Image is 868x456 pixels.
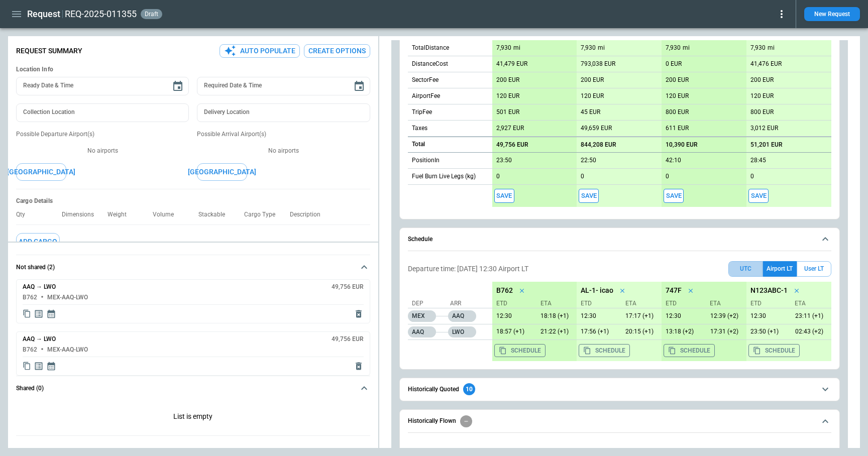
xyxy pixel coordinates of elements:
p: 120 EUR [581,92,604,100]
h6: 49,756 EUR [332,336,364,343]
span: Save this aircraft quote and copy details to clipboard [494,189,514,203]
p: 7,930 [581,44,596,52]
p: 0 [750,173,754,180]
p: 11/09/25 [621,312,662,320]
p: 0 [666,173,669,180]
p: Taxes [412,124,427,133]
p: 10/09/25 [577,312,617,320]
p: 11/09/25 [791,328,831,335]
p: PositionIn [412,156,440,165]
span: Save this aircraft quote and copy details to clipboard [579,189,599,203]
p: ETD [666,299,702,308]
h6: MEX-AAQ-LWO [47,347,88,353]
span: Display detailed quote content [34,361,44,371]
button: Copy the aircraft schedule to your clipboard [748,344,800,357]
p: 844,208 EUR [581,141,616,149]
p: 11/09/25 [536,328,577,335]
p: B762 [496,286,513,295]
p: 0 [581,173,584,180]
h6: Historically Flown [408,418,456,424]
p: mi [598,44,605,52]
button: Save [579,189,599,203]
p: 10/09/25 [492,312,532,320]
p: 200 EUR [581,76,604,84]
div: Not shared (2) [16,279,370,376]
button: Save [748,189,769,203]
p: LWO [448,326,476,337]
h6: Cargo Details [16,197,370,205]
p: 10,390 EUR [666,141,698,149]
h6: Location Info [16,66,370,73]
p: Weight [107,211,135,218]
p: MEX [408,310,436,322]
p: 49,659 EUR [581,125,612,132]
button: User LT [797,261,831,277]
p: 200 EUR [666,76,689,84]
p: 45 EUR [581,108,600,116]
p: 800 EUR [666,108,689,116]
p: 0 EUR [666,60,682,68]
p: ETA [706,299,742,308]
p: 7,930 [496,44,511,52]
p: 7,930 [750,44,766,52]
h6: AAQ → LWO [23,284,56,290]
button: Choose date [168,76,188,96]
p: Qty [16,211,33,218]
p: AirportFee [412,92,440,100]
p: 611 EUR [666,125,689,132]
p: Dep [412,299,447,308]
p: Request Summary [16,47,82,55]
button: Historically Quoted10 [408,378,831,401]
p: List is empty [16,400,370,435]
p: Arr [450,299,485,308]
span: Delete quote [354,361,364,371]
h6: Schedule [408,236,432,243]
button: Shared (0) [16,376,370,400]
p: 22:50 [581,157,596,164]
button: Create Options [304,44,370,58]
h6: 49,756 EUR [332,284,364,290]
p: Description [290,211,329,218]
button: UTC [728,261,763,277]
p: Possible Departure Airport(s) [16,130,189,139]
p: Departure time: [DATE] 12:30 Airport LT [408,265,528,273]
p: 10/09/25 [746,312,787,320]
h6: Not shared (2) [16,264,55,271]
button: Historically Flown [408,410,831,433]
h2: REQ-2025-011355 [65,8,137,20]
p: mi [683,44,690,52]
p: 11/09/25 [621,328,662,335]
div: scrollable content [492,282,831,361]
p: ETA [621,299,658,308]
span: Save this aircraft quote and copy details to clipboard [664,189,684,203]
button: Copy the aircraft schedule to your clipboard [494,344,546,357]
p: 41,476 EUR [750,60,782,68]
button: Choose date [349,76,369,96]
p: ETD [750,299,787,308]
span: Display quote schedule [46,309,56,319]
p: 11/09/25 [577,328,617,335]
p: 793,038 EUR [581,60,615,68]
h6: Total [412,141,425,148]
h1: Request [27,8,60,20]
p: AL-1- icao [581,286,613,295]
p: 120 EUR [750,92,774,100]
p: ETA [536,299,573,308]
p: 11/09/25 [536,312,577,320]
p: 747F [666,286,682,295]
h6: AAQ → LWO [23,336,56,343]
p: 11/09/25 [492,328,532,335]
span: Copy quote content [23,361,31,371]
p: 10/09/25 [662,312,702,320]
p: SectorFee [412,76,439,84]
p: No airports [197,147,370,155]
p: 0 [496,173,500,180]
p: AAQ [408,326,436,337]
span: Display quote schedule [46,361,56,371]
div: 10 [463,383,475,395]
p: 12/09/25 [706,312,746,320]
button: [GEOGRAPHIC_DATA] [16,163,66,181]
p: 11/09/25 [746,328,787,335]
p: 23:50 [496,157,512,164]
p: ETD [581,299,617,308]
